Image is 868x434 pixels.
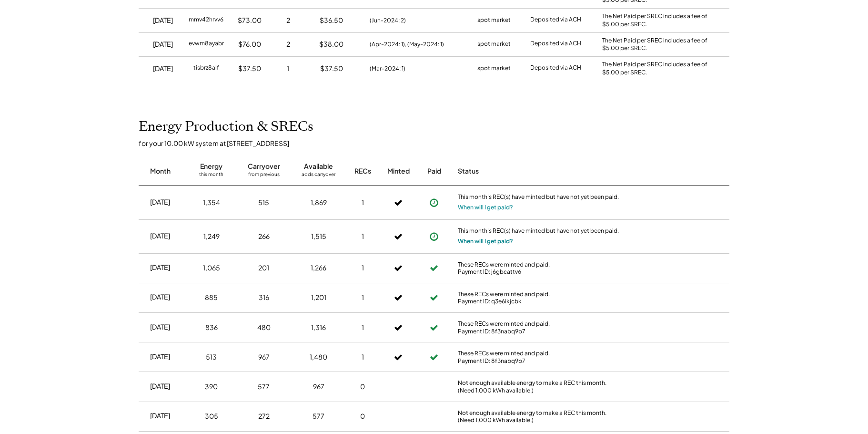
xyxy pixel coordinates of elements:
div: (Jun-2024: 2) [370,16,406,25]
div: [DATE] [153,40,173,49]
div: spot market [477,16,511,25]
div: Deposited via ACH [530,40,581,49]
button: Payment approved, but not yet initiated. [427,196,441,210]
div: [DATE] [150,352,170,362]
div: 1 [362,323,364,332]
div: The Net Paid per SREC includes a fee of $5.00 per SREC. [602,61,712,77]
div: adds carryover [302,171,335,181]
div: 1 [362,293,364,302]
div: 316 [259,293,269,302]
div: [DATE] [150,197,170,207]
div: 2 [286,40,290,49]
button: When will I get paid? [458,237,513,246]
div: spot market [477,40,511,49]
div: 1 [287,64,289,73]
div: 1 [362,352,364,362]
div: 0 [360,382,365,392]
div: RECs [354,166,371,176]
div: 577 [313,412,324,421]
div: mmv42hrvv6 [189,16,223,25]
div: (Mar-2024: 1) [370,64,405,73]
div: 967 [313,382,324,392]
div: 1 [362,198,364,207]
div: 1 [362,263,364,273]
div: Paid [427,166,441,176]
div: 515 [258,198,269,207]
div: Deposited via ACH [530,16,581,25]
div: 836 [205,323,218,332]
div: (Apr-2024: 1), (May-2024: 1) [370,40,444,49]
div: 577 [258,382,270,392]
div: 201 [258,263,269,273]
div: 1,065 [203,263,220,273]
div: These RECs were minted and paid. Payment ID: 8f3nabq9b7 [458,350,620,364]
button: Payment approved, but not yet initiated. [427,229,441,244]
div: for your 10.00 kW system at [STREET_ADDRESS] [139,139,739,147]
h2: Energy Production & SRECs [139,119,313,135]
div: This month's REC(s) have minted but have not yet been paid. [458,227,620,237]
div: [DATE] [150,411,170,421]
div: [DATE] [150,263,170,272]
div: 266 [258,232,270,241]
div: The Net Paid per SREC includes a fee of $5.00 per SREC. [602,37,712,53]
div: These RECs were minted and paid. Payment ID: q3e6ikjcbk [458,290,620,305]
div: 1 [362,232,364,241]
div: Not enough available energy to make a REC this month. (Need 1,000 kWh available.) [458,379,620,394]
div: Status [458,166,620,176]
div: 513 [206,352,217,362]
div: Not enough available energy to make a REC this month. (Need 1,000 kWh available.) [458,409,620,424]
div: $38.00 [319,40,343,49]
div: These RECs were minted and paid. Payment ID: 8f3nabq9b7 [458,320,620,335]
div: $37.50 [238,64,261,73]
div: Minted [387,166,410,176]
div: Carryover [248,162,280,171]
div: evwm8ayabr [189,40,224,49]
button: When will I get paid? [458,203,513,212]
div: [DATE] [153,64,173,73]
div: 1,354 [203,198,220,207]
div: 1,249 [203,232,220,241]
div: [DATE] [150,292,170,302]
div: This month's REC(s) have minted but have not yet been paid. [458,193,620,203]
div: 1,316 [311,323,326,332]
div: 1,869 [311,198,327,207]
div: 1,201 [311,293,326,302]
div: this month [199,171,223,181]
div: 272 [258,412,270,421]
div: 1,515 [311,232,326,241]
div: 967 [258,352,270,362]
div: [DATE] [150,322,170,332]
div: $37.50 [320,64,343,73]
div: $76.00 [238,40,261,49]
div: [DATE] [150,231,170,241]
div: 0 [360,412,365,421]
div: 2 [286,16,290,25]
div: 480 [257,323,271,332]
div: Energy [200,162,222,171]
div: 885 [205,293,218,302]
div: [DATE] [153,16,173,25]
div: $36.50 [320,16,343,25]
div: spot market [477,64,511,73]
div: Deposited via ACH [530,64,581,73]
div: 390 [205,382,218,392]
div: 305 [205,412,218,421]
div: from previous [248,171,280,181]
div: [DATE] [150,382,170,391]
div: These RECs were minted and paid. Payment ID: j6gbcattv6 [458,261,620,276]
div: The Net Paid per SREC includes a fee of $5.00 per SREC. [602,12,712,29]
div: Available [304,162,333,171]
div: 1,480 [310,352,327,362]
div: Month [150,166,171,176]
div: $73.00 [238,16,262,25]
div: 1,266 [311,263,326,273]
div: tisbrz8alf [193,64,219,73]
